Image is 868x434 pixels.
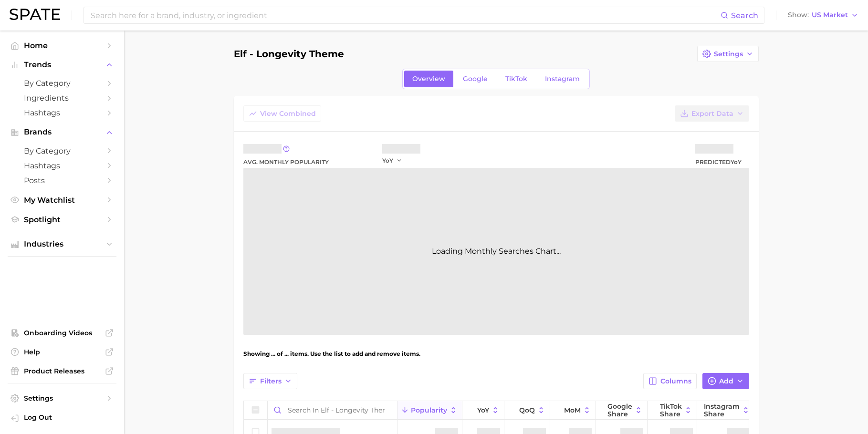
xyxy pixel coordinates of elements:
span: YoY [731,158,742,165]
span: Overview [412,75,445,83]
span: Google [463,75,488,83]
a: Overview [404,71,453,87]
span: YoY [382,156,393,165]
span: Search [731,11,758,20]
span: Onboarding Videos [24,329,100,337]
button: Settings [697,46,759,62]
a: Hashtags [8,105,116,120]
span: QoQ [519,406,535,414]
span: Predicted [695,156,742,168]
a: Ingredients [8,91,116,105]
button: Google Share [596,401,648,420]
span: Product Releases [24,367,100,375]
h1: elf - longevity theme [234,49,344,59]
button: Add [702,373,749,389]
a: Onboarding Videos [8,326,116,340]
button: MoM [550,401,596,420]
a: by Category [8,144,116,158]
span: Add [719,377,733,385]
span: Brands [24,128,100,136]
span: Settings [24,394,100,403]
span: Trends [24,61,100,69]
a: by Category [8,76,116,91]
span: MoM [564,406,581,414]
span: Home [24,41,100,50]
button: Brands [8,125,116,139]
a: Hashtags [8,158,116,173]
button: TikTok Share [648,401,697,420]
button: Popularity [397,401,462,420]
button: Industries [8,237,116,251]
a: Log out. Currently logged in with e-mail jenny.zeng@spate.nyc. [8,410,116,426]
span: Popularity [411,406,447,414]
a: Settings [8,391,116,405]
span: Hashtags [24,161,100,170]
span: Instagram [545,75,580,83]
a: Posts [8,173,116,188]
a: Help [8,345,116,359]
button: YoY [382,156,403,165]
div: Showing ... of ... items. Use the list to add and remove items. [243,341,749,367]
button: QoQ [504,401,550,420]
div: Loading Monthly Searches Chart... [243,168,749,335]
span: Google Share [607,403,632,418]
button: Filters [243,373,297,389]
span: US Market [812,12,848,18]
a: Google [455,71,496,87]
span: View Combined [260,110,316,118]
button: Trends [8,58,116,72]
span: Ingredients [24,93,100,103]
span: YoY [477,406,489,414]
button: ShowUS Market [785,9,861,21]
a: Product Releases [8,364,116,378]
input: Search here for a brand, industry, or ingredient [90,7,721,23]
button: View Combined [243,105,321,122]
span: Help [24,348,100,356]
a: TikTok [497,71,535,87]
a: My Watchlist [8,193,116,207]
span: Industries [24,240,100,248]
span: TikTok [505,75,527,83]
span: Show [788,12,809,18]
span: Export Data [691,110,733,118]
a: Instagram [537,71,588,87]
span: Settings [714,50,743,58]
button: Export Data [675,105,749,122]
span: Posts [24,176,100,185]
button: Columns [643,373,696,389]
a: Home [8,38,116,53]
span: Filters [260,377,282,385]
span: TikTok Share [660,403,682,418]
span: My Watchlist [24,196,100,205]
button: Instagram Share [697,401,754,420]
input: Search in elf - longevity theme [268,401,397,419]
span: by Category [24,79,100,88]
span: Log Out [24,413,109,422]
div: Avg. Monthly Popularity [243,156,329,168]
a: Spotlight [8,212,116,227]
span: Hashtags [24,108,100,117]
span: Columns [660,377,691,385]
img: SPATE [10,9,60,20]
span: Instagram Share [704,403,740,418]
span: by Category [24,146,100,155]
button: YoY [462,401,504,420]
span: Spotlight [24,215,100,224]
